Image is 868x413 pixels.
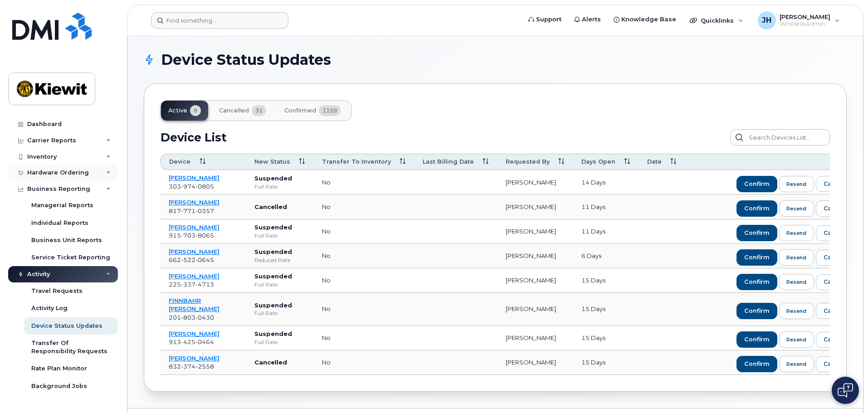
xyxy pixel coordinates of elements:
td: Suspended [246,326,314,350]
a: cancel [816,200,852,216]
button: confirm [736,249,777,266]
span: 832 [169,363,214,370]
div: cancel [824,335,844,344]
span: Cancelled [219,107,249,114]
div: cancel [824,253,844,262]
button: resend [779,356,814,372]
button: confirm [736,356,777,372]
span: resend [786,254,806,261]
td: no [314,219,414,244]
span: resend [786,307,806,315]
a: [PERSON_NAME] [169,248,219,255]
span: Last Billing Date [423,158,474,166]
div: Full Rate [254,183,306,190]
div: cancel [824,307,844,315]
span: confirm [744,253,770,262]
button: confirm [736,274,777,290]
button: resend [779,176,814,192]
td: [PERSON_NAME] [497,326,573,350]
span: confirm [744,307,770,315]
td: [PERSON_NAME] [497,268,573,293]
td: [PERSON_NAME] [497,350,573,375]
span: Device Status Updates [161,53,331,67]
span: resend [786,360,806,368]
a: cancel [816,303,852,319]
td: [PERSON_NAME] [497,219,573,244]
button: resend [779,303,814,319]
td: no [314,170,414,194]
button: resend [779,249,814,266]
span: 0357 [195,207,214,214]
button: resend [779,274,814,290]
span: resend [786,278,806,286]
span: 803 [181,314,195,321]
button: resend [779,331,814,348]
span: 425 [181,338,195,345]
a: [PERSON_NAME] [169,199,219,206]
a: [PERSON_NAME] [169,272,219,280]
span: confirm [744,335,770,344]
a: cancel [816,274,852,290]
span: 913 [169,338,214,345]
td: 14 days [573,170,639,194]
span: 915 [169,232,214,239]
a: cancel [816,332,852,348]
a: [PERSON_NAME] [169,330,219,337]
h2: Device List [161,131,227,144]
span: confirm [744,278,770,286]
td: 15 days [573,326,639,350]
span: 201 [169,314,214,321]
a: cancel [816,225,852,241]
div: cancel [824,204,844,213]
span: 374 [181,363,195,370]
span: 31 [252,105,266,116]
span: resend [786,229,806,237]
button: resend [779,225,814,241]
td: 15 days [573,350,639,375]
td: 11 days [573,219,639,244]
div: Full Rate [254,338,306,346]
button: resend [779,200,814,217]
div: cancel [824,180,844,188]
td: Suspended [246,293,314,326]
span: 771 [181,207,195,214]
a: cancel [816,356,852,372]
button: confirm [736,331,777,348]
td: no [314,244,414,268]
div: Full Rate [254,281,306,288]
td: Suspended [246,170,314,194]
span: 2558 [195,363,214,370]
td: 6 days [573,244,639,268]
td: Suspended [246,268,314,293]
td: Cancelled [246,350,314,375]
span: resend [786,180,806,188]
td: no [314,268,414,293]
a: cancel [816,176,852,192]
span: 8065 [195,232,214,239]
span: 4713 [195,281,214,288]
div: Full Rate [254,232,306,239]
a: cancel [816,250,852,266]
td: no [314,194,414,219]
td: Suspended [246,244,314,268]
span: 225 [169,281,214,288]
span: 703 [181,232,195,239]
span: 303 [169,183,214,190]
span: Days Open [581,158,615,166]
span: Transfer to inventory [322,158,391,166]
span: confirm [744,180,770,188]
span: confirm [744,360,770,368]
button: confirm [736,225,777,241]
div: Full Rate [254,309,306,317]
span: Requested By [506,158,550,166]
span: Confirmed [284,107,316,114]
span: Device [169,158,190,166]
td: no [314,326,414,350]
td: [PERSON_NAME] [497,194,573,219]
td: no [314,350,414,375]
td: 11 days [573,194,639,219]
span: New Status [254,158,290,166]
a: [PERSON_NAME] [169,224,219,231]
td: [PERSON_NAME] [497,170,573,194]
a: [PERSON_NAME] [169,355,219,362]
